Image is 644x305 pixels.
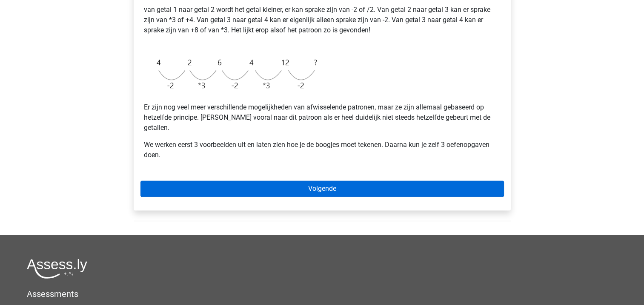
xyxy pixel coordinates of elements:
p: We werken eerst 3 voorbeelden uit en laten zien hoe je de boogjes moet tekenen. Daarna kun je zel... [144,140,501,160]
p: van getal 1 naar getal 2 wordt het getal kleiner, er kan sprake zijn van -2 of /2. Van getal 2 na... [144,5,501,46]
a: Volgende [140,181,504,197]
p: Er zijn nog veel meer verschillende mogelijkheden van afwisselende patronen, maar ze zijn allemaa... [144,102,501,133]
img: Alternating_Example_intro_2.png [144,52,321,95]
img: Assessly logo [27,259,87,279]
h5: Assessments [27,289,617,299]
